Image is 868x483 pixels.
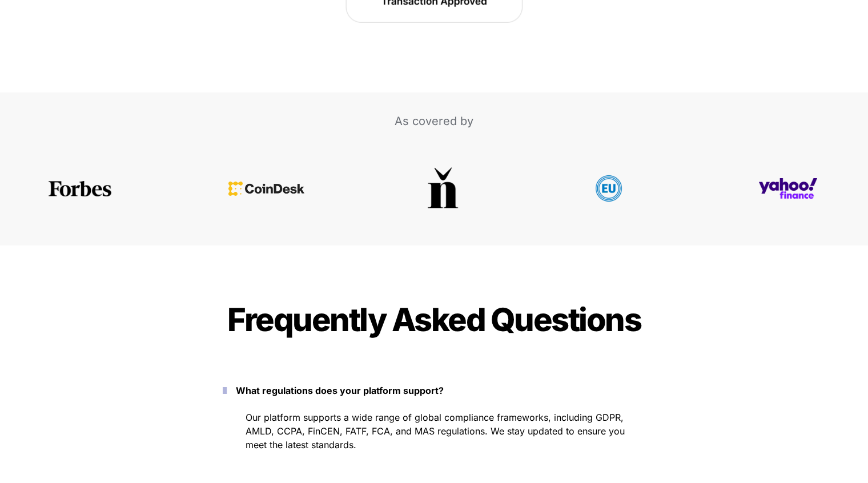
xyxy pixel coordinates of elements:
[236,385,444,396] strong: What regulations does your platform support?
[206,373,662,408] button: What regulations does your platform support?
[246,412,628,450] span: Our platform supports a wide range of global compliance frameworks, including GDPR, AMLD, CCPA, F...
[227,300,641,339] span: Frequently Asked Questions
[206,408,662,471] div: What regulations does your platform support?
[395,114,473,128] span: As covered by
